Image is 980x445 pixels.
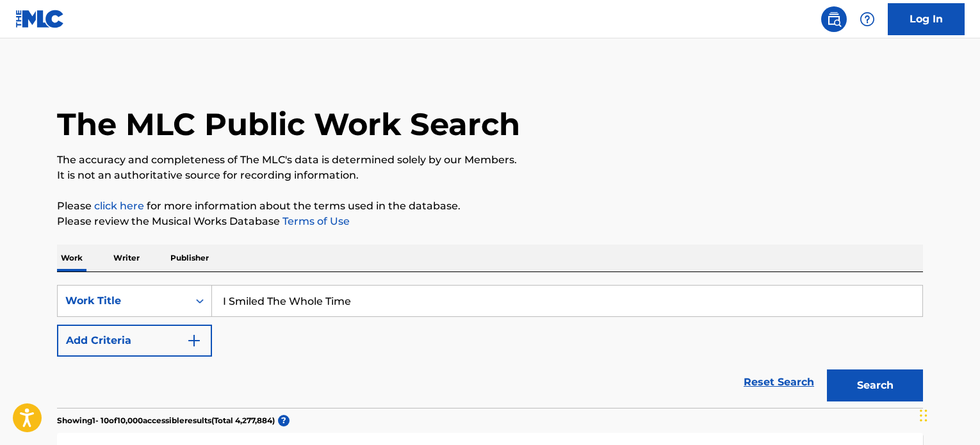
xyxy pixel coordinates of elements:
p: Please review the Musical Works Database [57,214,923,229]
p: Showing 1 - 10 of 10,000 accessible results (Total 4,277,884 ) [57,415,275,426]
a: Reset Search [737,368,821,396]
button: Add Criteria [57,325,212,357]
a: Terms of Use [280,215,350,227]
p: Writer [110,245,143,271]
span: ? [278,415,290,426]
p: The accuracy and completeness of The MLC's data is determined solely by our Members. [57,152,923,168]
img: MLC Logo [15,10,65,28]
p: Work [57,245,86,271]
img: 9d2ae6d4665cec9f34b9.svg [186,333,202,348]
iframe: Chat Widget [916,384,980,445]
p: It is not an authoritative source for recording information. [57,168,923,183]
a: click here [94,200,144,212]
img: search [826,12,842,27]
a: Log In [888,3,965,35]
img: help [860,12,875,27]
div: Help [854,6,880,32]
div: Work Title [65,293,181,309]
p: Publisher [167,245,213,271]
p: Please for more information about the terms used in the database. [57,198,923,214]
h1: The MLC Public Work Search [57,105,520,143]
a: Public Search [821,6,847,32]
form: Search Form [57,285,923,408]
div: Drag [920,396,927,435]
button: Search [827,369,923,401]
